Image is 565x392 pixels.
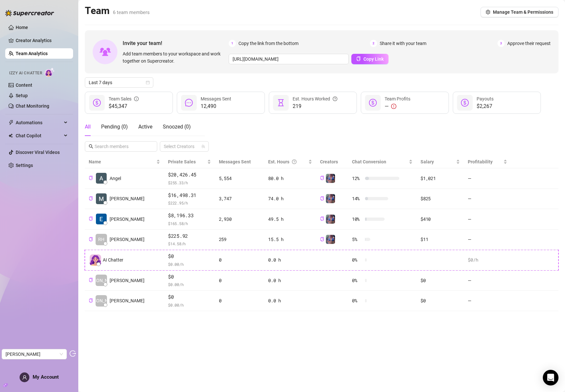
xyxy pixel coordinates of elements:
[363,56,384,62] span: Copy Link
[268,216,312,223] div: 49.5 h
[134,95,139,102] span: info-circle
[356,56,361,61] span: copy
[89,298,93,303] button: Copy Teammate ID
[320,196,324,201] button: Copy Creator ID
[420,159,434,164] span: Salary
[168,191,211,199] span: $16,498.31
[110,277,145,284] span: [PERSON_NAME]
[113,9,150,15] span: 6 team members
[168,232,211,240] span: $225.92
[326,215,335,224] img: Jaylie
[110,236,145,243] span: [PERSON_NAME]
[461,99,469,107] span: dollar-circle
[219,256,261,264] div: 0
[96,173,107,184] img: Angel
[168,240,211,247] span: $ 14.58 /h
[464,209,511,230] td: —
[352,216,362,223] span: 10 %
[89,237,93,241] span: copy
[103,256,123,264] span: AI Chatter
[168,179,211,186] span: $ 255.33 /h
[16,51,48,56] a: Team Analytics
[268,297,312,304] div: 0.0 h
[481,7,558,17] button: Manage Team & Permissions
[352,277,362,284] span: 0 %
[168,171,211,179] span: $20,426.45
[89,78,149,87] span: Last 7 days
[16,130,62,141] span: Chat Copilot
[333,95,337,102] span: question-circle
[352,159,386,164] span: Chat Conversion
[33,374,59,380] span: My Account
[6,349,63,359] span: Jaylie Tori Bonow
[352,195,362,202] span: 14 %
[352,236,362,243] span: 5 %
[352,297,362,304] span: 0 %
[352,256,362,264] span: 0 %
[168,273,211,281] span: $0
[95,143,148,150] input: Search members
[16,25,28,30] a: Home
[320,237,324,242] button: Copy Creator ID
[16,35,68,46] a: Creator Analytics
[3,383,8,387] span: build
[89,278,93,283] button: Copy Teammate ID
[168,252,211,260] span: $0
[320,176,324,180] span: copy
[123,50,226,65] span: Add team members to your workspace and work together on Supercreator.
[464,291,511,311] td: —
[84,277,119,284] span: [PERSON_NAME]
[219,297,261,304] div: 0
[185,99,193,107] span: message
[109,95,139,102] div: Team Sales
[89,217,93,221] button: Copy Teammate ID
[229,40,236,47] span: 1
[320,196,324,201] span: copy
[101,123,128,131] div: Pending ( 0 )
[93,99,101,107] span: dollar-circle
[89,176,93,180] span: copy
[277,99,285,107] span: hourglass
[420,175,460,182] div: $1,021
[238,40,298,47] span: Copy the link from the bottom
[201,144,205,148] span: team
[420,195,460,202] div: $825
[110,175,121,182] span: Angel
[464,189,511,209] td: —
[168,293,211,301] span: $0
[219,195,261,202] div: 3,747
[293,95,337,102] div: Est. Hours Worked
[98,236,104,243] span: RH
[85,123,91,131] div: All
[292,158,297,165] span: question-circle
[168,212,211,219] span: $8,196.33
[45,68,55,77] img: AI Chatter
[385,102,410,110] div: —
[268,195,312,202] div: 74.0 h
[420,297,460,304] div: $0
[8,120,14,125] span: thunderbolt
[497,40,505,47] span: 3
[493,9,553,15] span: Manage Team & Permissions
[464,230,511,250] td: —
[16,163,33,168] a: Settings
[464,168,511,189] td: —
[90,254,101,266] img: izzy-ai-chatter-avatar-DDCN_rTZ.svg
[138,124,152,130] span: Active
[420,216,460,223] div: $410
[219,159,251,164] span: Messages Sent
[89,196,93,201] button: Copy Teammate ID
[89,196,93,201] span: copy
[219,216,261,223] div: 2,930
[89,144,93,149] span: search
[219,175,261,182] div: 5,554
[16,83,32,88] a: Content
[84,297,119,304] span: [PERSON_NAME]
[268,175,312,182] div: 80.0 h
[320,237,324,241] span: copy
[268,256,312,264] div: 0.0 h
[110,195,145,202] span: [PERSON_NAME]
[219,236,261,243] div: 259
[89,176,93,181] button: Copy Teammate ID
[477,102,494,110] span: $2,267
